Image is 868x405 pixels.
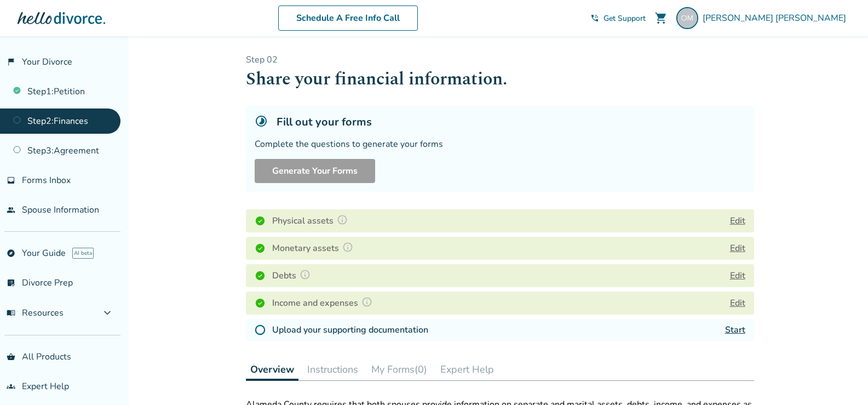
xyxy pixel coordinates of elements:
[255,298,266,309] img: Completed
[255,159,375,183] button: Generate Your Forms
[342,242,353,253] img: Question Mark
[590,14,599,22] span: phone_in_talk
[22,174,71,186] span: Forms Inbox
[590,13,646,24] a: phone_in_talkGet Support
[367,358,432,380] button: My Forms(0)
[676,7,698,29] img: omar.morales@comcast.net
[603,13,646,24] span: Get Support
[255,215,266,226] img: Completed
[272,214,351,228] h4: Physical assets
[730,214,745,227] button: Edit
[246,54,754,66] p: Step 0 2
[436,358,498,380] button: Expert Help
[813,352,868,405] iframe: Chat Widget
[272,269,314,283] h4: Debts
[255,138,745,150] div: Complete the questions to generate your forms
[7,382,15,391] span: groups
[255,270,266,281] img: Completed
[730,296,745,310] button: Edit
[272,296,376,310] h4: Income and expenses
[7,176,15,185] span: inbox
[72,248,94,259] span: AI beta
[730,242,745,255] button: Edit
[7,352,15,361] span: shopping_basket
[725,324,745,336] a: Start
[278,5,418,31] a: Schedule A Free Info Call
[7,307,64,319] span: Resources
[303,358,363,380] button: Instructions
[337,214,348,225] img: Question Mark
[654,12,668,25] span: shopping_cart
[101,306,114,320] span: expand_more
[703,12,850,24] span: [PERSON_NAME] [PERSON_NAME]
[7,249,15,258] span: explore
[300,269,311,280] img: Question Mark
[7,58,15,66] span: flag_2
[730,269,745,282] button: Edit
[277,115,372,129] h5: Fill out your forms
[7,206,15,214] span: people
[255,324,266,335] img: Not Started
[255,243,266,254] img: Completed
[246,66,754,93] h1: Share your financial information.
[7,309,15,317] span: menu_book
[7,278,15,287] span: list_alt_check
[272,241,357,255] h4: Monetary assets
[246,358,298,381] button: Overview
[272,323,428,336] h4: Upload your supporting documentation
[361,296,372,307] img: Question Mark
